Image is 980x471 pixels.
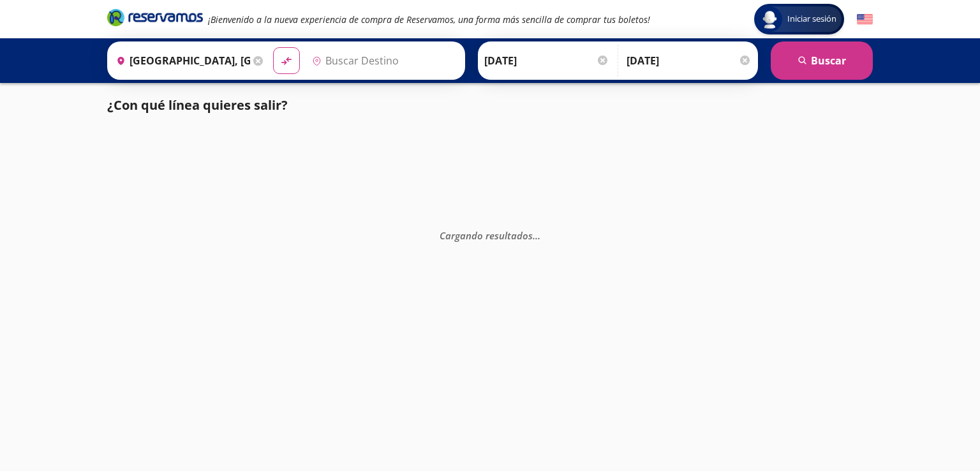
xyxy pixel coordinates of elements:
em: Cargando resultados [440,229,540,242]
span: . [533,229,535,242]
p: ¿Con qué línea quieres salir? [107,96,288,115]
span: . [535,229,538,242]
input: Buscar Origen [111,45,250,77]
input: Elegir Fecha [484,45,609,77]
span: Iniciar sesión [782,13,842,26]
input: Opcional [627,45,752,77]
button: English [857,11,873,27]
i: Brand Logo [107,8,203,27]
input: Buscar Destino [307,45,459,77]
span: . [538,229,540,242]
a: Brand Logo [107,8,203,31]
button: Buscar [771,41,873,80]
em: ¡Bienvenido a la nueva experiencia de compra de Reservamos, una forma más sencilla de comprar tus... [208,13,650,26]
